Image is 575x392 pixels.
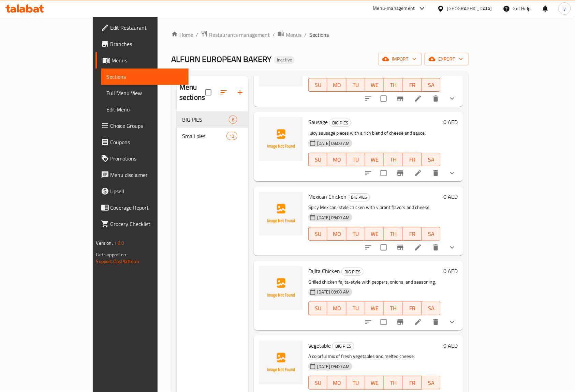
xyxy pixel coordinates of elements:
[425,229,438,239] span: SA
[347,302,365,315] button: TU
[422,227,441,241] button: SA
[278,30,301,39] a: Menus
[308,203,441,212] p: Spicy Mexican-style chicken with vibrant flavors and cheese.
[259,341,303,385] img: Vegetable
[392,239,409,256] button: Branch-specific-item
[349,303,363,313] span: TU
[232,84,248,101] button: Add section
[177,128,248,144] div: Small pies12
[95,183,189,199] a: Upsell
[368,378,381,388] span: WE
[227,133,237,139] span: 12
[443,341,458,350] h6: 0 AED
[384,153,403,166] button: TH
[406,378,419,388] span: FR
[563,5,566,12] span: y
[444,165,460,181] button: show more
[209,31,270,39] span: Restaurants management
[274,56,295,64] div: Inactive
[425,80,438,90] span: SA
[196,31,198,39] li: /
[171,30,469,39] nav: breadcrumb
[406,80,419,90] span: FR
[428,165,444,181] button: delete
[110,203,183,212] span: Coverage Report
[110,24,183,32] span: Edit Restaurant
[384,227,403,241] button: TH
[95,134,189,150] a: Coupons
[330,378,343,388] span: MO
[110,40,183,48] span: Branches
[368,155,381,165] span: WE
[101,85,189,101] a: Full Menu View
[114,239,124,247] span: 1.0.0
[110,154,183,163] span: Promotions
[330,229,343,239] span: MO
[347,227,365,241] button: TU
[329,119,351,127] div: BIG PIES
[274,57,295,63] span: Inactive
[96,239,113,247] span: Version:
[327,376,346,390] button: MO
[226,132,237,140] div: items
[308,117,328,127] span: Sausage
[112,56,183,64] span: Menus
[447,5,492,12] div: [GEOGRAPHIC_DATA]
[259,266,303,310] img: Fajita Chicken
[182,132,226,140] span: Small pies
[425,378,438,388] span: SA
[387,80,400,90] span: TH
[368,303,381,313] span: WE
[308,266,340,276] span: Fajita Chicken
[443,266,458,276] h6: 0 AED
[110,220,183,228] span: Grocery Checklist
[349,80,363,90] span: TU
[448,318,456,326] svg: Show Choices
[360,165,377,181] button: sort-choices
[308,376,327,390] button: SU
[330,155,343,165] span: MO
[259,117,303,161] img: Sausage
[311,303,325,313] span: SU
[110,122,183,130] span: Choice Groups
[216,84,232,101] span: Sort sections
[330,80,343,90] span: MO
[96,257,139,266] a: Support.OpsPlatform
[403,78,422,92] button: FR
[182,116,229,124] div: BIG PIES
[304,31,307,39] li: /
[422,78,441,92] button: SA
[179,82,205,103] h2: Menu sections
[377,240,391,255] span: Select to update
[229,117,237,123] span: 6
[327,78,346,92] button: MO
[308,192,347,202] span: Mexican Chicken
[107,73,183,81] span: Sections
[201,85,216,100] span: Select all sections
[392,165,409,181] button: Branch-specific-item
[444,239,460,256] button: show more
[347,78,365,92] button: TU
[308,129,441,137] p: Juicy sausage pieces with a rich blend of cheese and sauce.
[443,192,458,201] h6: 0 AED
[365,153,384,166] button: WE
[272,31,275,39] li: /
[311,155,325,165] span: SU
[95,216,189,232] a: Grocery Checklist
[333,342,354,350] span: BIG PIES
[308,227,327,241] button: SU
[314,363,352,370] span: [DATE] 09:00 AM
[448,243,456,252] svg: Show Choices
[443,117,458,127] h6: 0 AED
[110,187,183,195] span: Upsell
[347,153,365,166] button: TU
[95,52,189,69] a: Menus
[309,31,329,39] span: Sections
[360,239,377,256] button: sort-choices
[341,268,364,276] div: BIG PIES
[384,376,403,390] button: TH
[107,89,183,97] span: Full Menu View
[392,314,409,330] button: Branch-specific-item
[414,243,422,252] a: Edit menu item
